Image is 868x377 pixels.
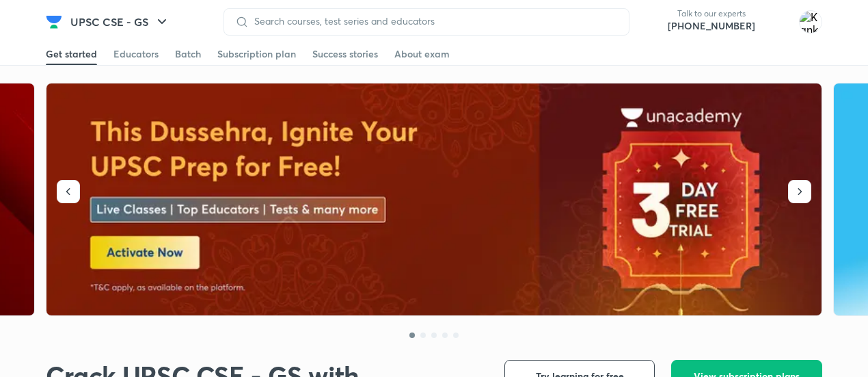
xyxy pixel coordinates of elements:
[46,14,62,30] img: Company Logo
[249,16,618,27] input: Search courses, test series and educators
[113,43,159,65] a: Educators
[46,43,97,65] a: Get started
[175,47,201,61] div: Batch
[640,8,668,36] img: call-us
[668,8,755,19] p: Talk to our experts
[668,19,755,33] a: [PHONE_NUMBER]
[175,43,201,65] a: Batch
[799,10,822,34] img: Kankana Das
[394,43,450,65] a: About exam
[312,43,378,65] a: Success stories
[113,47,159,61] div: Educators
[394,47,450,61] div: About exam
[46,47,97,61] div: Get started
[62,8,178,36] button: UPSC CSE - GS
[217,47,296,61] div: Subscription plan
[217,43,296,65] a: Subscription plan
[766,11,788,33] img: avatar
[312,47,378,61] div: Success stories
